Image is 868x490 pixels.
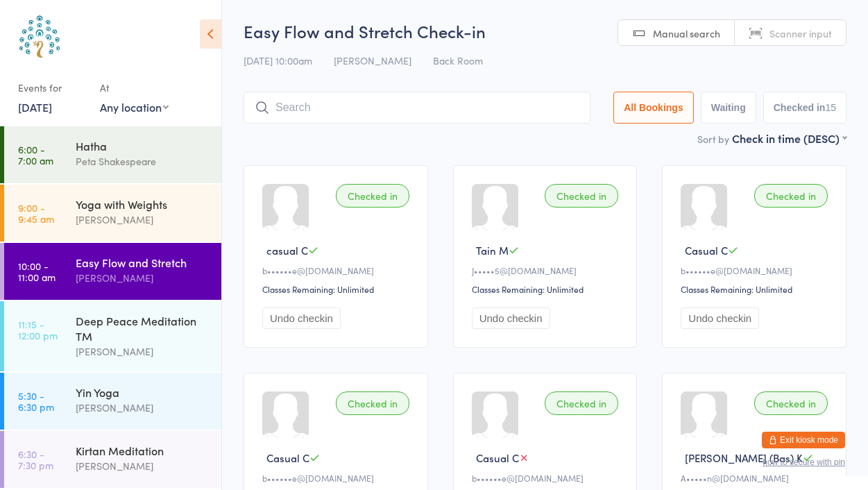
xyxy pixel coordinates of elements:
a: 9:00 -9:45 amYoga with Weights[PERSON_NAME] [4,185,221,242]
div: Checked in [754,391,828,415]
button: All Bookings [613,92,694,124]
time: 11:15 - 12:00 pm [18,319,58,341]
div: J•••••5@[DOMAIN_NAME] [472,264,623,276]
div: Checked in [336,391,409,415]
div: Checked in [336,184,409,208]
div: Checked in [545,184,618,208]
div: [PERSON_NAME] [76,212,210,228]
span: [PERSON_NAME] (Bas) K [685,450,803,465]
div: At [100,76,169,99]
h2: Easy Flow and Stretch Check-in [244,19,846,42]
span: Casual C [685,243,728,257]
div: Checked in [545,391,618,415]
div: [PERSON_NAME] [76,344,210,360]
div: A•••••n@[DOMAIN_NAME] [681,472,832,484]
time: 10:00 - 11:00 am [18,260,56,282]
a: 6:00 -7:00 amHathaPeta Shakespeare [4,126,221,183]
div: b••••••e@[DOMAIN_NAME] [262,264,414,276]
img: Australian School of Meditation & Yoga [14,10,66,62]
div: Deep Peace Meditation TM [76,313,210,344]
div: Hatha [76,138,210,153]
div: [PERSON_NAME] [76,400,210,416]
div: Kirtan Meditation [76,443,210,458]
span: Tain M [476,243,509,257]
span: Back Room [433,53,483,67]
button: Undo checkin [681,307,759,329]
span: Scanner input [769,26,832,40]
div: Easy Flow and Stretch [76,255,210,270]
div: 15 [825,102,836,113]
div: b••••••e@[DOMAIN_NAME] [262,472,414,484]
label: Sort by [697,132,729,146]
div: Checked in [754,184,828,208]
div: Events for [18,76,86,99]
span: Casual C [476,450,519,465]
span: Manual search [653,26,720,40]
button: Exit kiosk mode [762,432,845,448]
div: Classes Remaining: Unlimited [681,283,832,295]
div: [PERSON_NAME] [76,458,210,474]
div: [PERSON_NAME] [76,270,210,286]
span: [PERSON_NAME] [334,53,411,67]
button: Undo checkin [472,307,550,329]
a: 11:15 -12:00 pmDeep Peace Meditation TM[PERSON_NAME] [4,301,221,371]
div: Yoga with Weights [76,196,210,212]
div: b••••••e@[DOMAIN_NAME] [472,472,623,484]
span: Casual C [266,450,309,465]
div: Yin Yoga [76,385,210,400]
time: 6:30 - 7:30 pm [18,448,53,471]
a: 6:30 -7:30 pmKirtan Meditation[PERSON_NAME] [4,431,221,488]
div: Classes Remaining: Unlimited [472,283,623,295]
div: Peta Shakespeare [76,153,210,169]
span: [DATE] 10:00am [244,53,312,67]
div: Any location [100,99,169,115]
button: how to secure with pin [763,457,845,467]
div: b••••••e@[DOMAIN_NAME] [681,264,832,276]
a: 5:30 -6:30 pmYin Yoga[PERSON_NAME] [4,373,221,430]
button: Waiting [701,92,756,124]
time: 9:00 - 9:45 am [18,202,54,224]
time: 6:00 - 7:00 am [18,144,53,166]
a: [DATE] [18,99,52,115]
a: 10:00 -11:00 amEasy Flow and Stretch[PERSON_NAME] [4,243,221,300]
time: 5:30 - 6:30 pm [18,390,54,412]
button: Checked in15 [763,92,846,124]
div: Classes Remaining: Unlimited [262,283,414,295]
button: Undo checkin [262,307,341,329]
div: Check in time (DESC) [732,130,846,146]
input: Search [244,92,590,124]
span: casual C [266,243,308,257]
